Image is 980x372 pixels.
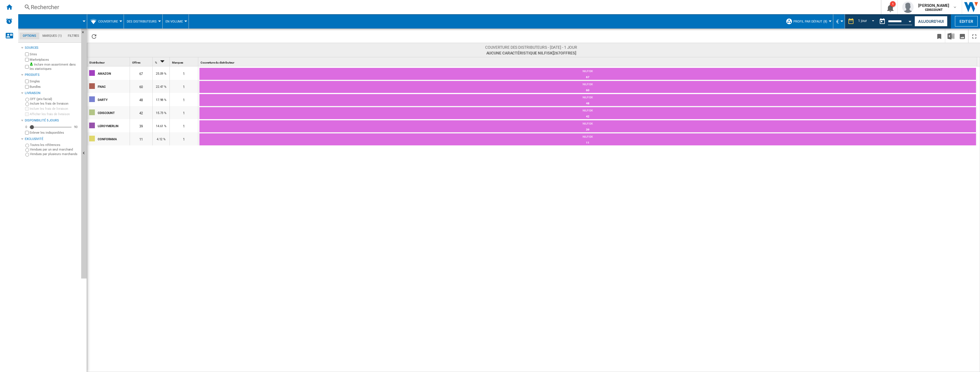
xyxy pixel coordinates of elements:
div: Exclusivité [25,137,79,141]
div: 1 jour [858,19,867,23]
div: NILFISK [199,109,976,114]
td: NILFISK : 11 (100%) [199,133,976,147]
input: Inclure les frais de livraison [25,102,29,106]
img: alerts-logo.svg [6,18,13,25]
div: Sources [25,46,79,50]
input: Afficher les frais de livraison [25,131,29,135]
div: CONFORAMA [98,133,129,145]
span: % [155,61,157,64]
div: Couverture [90,14,121,29]
span: Profil par défaut (8) [793,20,827,23]
div: NILFISK [199,69,976,74]
md-tab-item: Options [20,32,39,39]
label: Sites [30,52,79,56]
div: NILFISK [199,122,976,127]
input: Afficher les frais de livraison [25,112,29,116]
button: Télécharger au format Excel [945,29,957,43]
div: 15.73 % [153,106,170,119]
div: 22.47 % [153,80,170,93]
td: NILFISK : 42 (100%) [199,107,976,120]
input: Vendues par plusieurs marchands [25,153,29,156]
div: 67 [199,74,976,80]
div: 11 [130,132,152,145]
div: Distributeur Sort None [88,57,130,66]
div: 1 [170,119,198,132]
div: 1 [170,93,198,106]
input: Inclure les frais de livraison [25,107,29,111]
button: Plein écran [969,29,980,43]
span: Couverture du distributeur [201,61,234,64]
span: Des Distributeurs [127,20,157,23]
md-tab-item: Marques (1) [39,32,65,39]
div: 42 [130,106,152,119]
div: FNAC [98,80,129,92]
div: NILFISK [199,82,976,88]
button: € [836,14,842,29]
div: Profil par défaut (8) [786,14,830,29]
div: 39 [130,119,152,132]
label: Enlever les indisponibles [30,131,79,135]
div: Couverture du distributeur Sort None [199,57,977,66]
span: € [836,19,839,25]
div: 1 [170,106,198,119]
div: 14.61 % [153,119,170,132]
div: LEROYMERLIN [98,120,129,132]
div: 60 [199,88,976,93]
button: Télécharger en image [957,29,968,43]
span: Offres [132,61,140,64]
div: Sort None [199,57,977,66]
div: 4.12 % [153,132,170,145]
button: Masquer [81,29,88,39]
span: [PERSON_NAME] [918,3,949,8]
div: DARTY [98,93,129,105]
input: OFF (prix facial) [25,98,29,101]
td: NILFISK : 60 (100%) [199,81,976,94]
div: Sort Descending [154,57,170,66]
div: Disponibilité 5 Jours [25,118,79,123]
button: Recharger [88,29,100,43]
label: Inclure les frais de livraison [30,101,79,106]
button: Aujourd'hui [914,16,948,27]
div: Sort None [131,57,152,66]
div: 1 [170,67,198,80]
img: excel-24x24.png [948,33,954,40]
button: En volume [166,14,186,29]
div: Ce rapport est basé sur une date antérieure à celle d'aujourd'hui. [877,14,913,29]
label: Afficher les frais de livraison [30,112,79,116]
label: Toutes les références [30,143,79,147]
md-slider: Disponibilité [30,124,72,130]
button: Des Distributeurs [127,14,160,29]
span: Couverture des distributeurs - [DATE] - 1 jour [485,44,577,50]
span: Marques [172,61,183,64]
div: 67 [130,67,152,80]
div: CDISCOUNT [98,107,129,119]
div: 0 [24,125,28,129]
div: AMAZON [98,67,129,79]
div: Livraison [25,91,79,95]
span: En volume [166,20,183,23]
td: NILFISK : 67 (100%) [199,68,976,81]
button: Profil par défaut (8) [793,14,830,29]
div: NILFISK [199,95,976,101]
div: 42 [199,114,976,119]
button: Masquer [81,29,87,279]
div: 90 [73,125,79,129]
div: Sort None [171,57,198,66]
input: Sites [25,52,29,56]
label: Inclure les frais de livraison [30,107,79,111]
div: 39 [199,127,976,133]
button: Créer un favoris [934,29,945,43]
input: Inclure mon assortiment dans les statistiques [25,63,29,70]
div: Produits [25,73,79,77]
label: OFF (prix facial) [30,97,79,101]
div: 25.09 % [153,67,170,80]
label: Vendues par un seul marchand [30,147,79,152]
label: Inclure mon assortiment dans les statistiques [30,62,79,71]
td: NILFISK : 48 (100%) [199,94,976,107]
div: 60 [130,80,152,93]
label: Singles [30,79,79,84]
span: Distributeur [89,61,105,64]
span: Sort Descending [158,61,167,64]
